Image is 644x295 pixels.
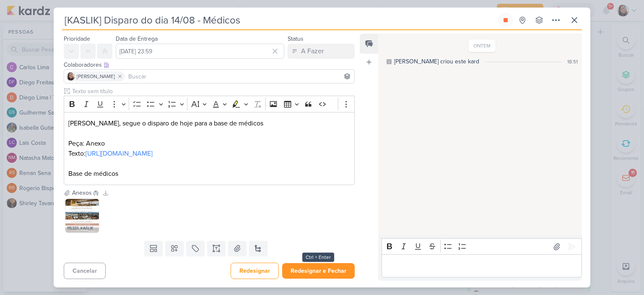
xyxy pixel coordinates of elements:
input: Select a date [116,44,284,59]
input: Kard Sem Título [62,13,496,28]
label: Data de Entrega [116,35,158,42]
p: [PERSON_NAME], segue o disparo de hoje para a base de médicos [68,118,350,128]
label: Status [288,35,304,42]
div: Editor editing area: main [64,112,355,185]
p: Base de médicos [68,169,350,179]
div: [PERSON_NAME] criou este kard [394,57,479,66]
div: Anexos (1) [72,188,98,197]
img: Sharlene Khoury [67,72,75,81]
a: [URL][DOMAIN_NAME] [86,149,153,158]
div: Editor toolbar [382,238,582,255]
button: A Fazer [288,44,355,59]
div: 115333_KASLIK _ E-MAIL MKT _ KASLIK IBIRAPUERA _ BASE MEDICOS _ VOCÊ JÁ SABE ONDE QUER CHEGAR _ A... [65,224,99,232]
span: [PERSON_NAME] [77,73,115,80]
div: Editor editing area: main [382,254,582,277]
label: Prioridade [64,35,90,42]
div: Editor toolbar [64,96,355,112]
input: Texto sem título [70,87,355,96]
div: Ctrl + Enter [302,253,334,262]
button: Cancelar [64,263,106,279]
div: A Fazer [301,46,324,56]
p: Peça: Anexo Texto: [68,138,350,159]
div: Colaboradores [64,60,355,69]
div: Parar relógio [502,17,509,23]
div: 18:51 [567,58,578,65]
button: Redesignar [231,263,279,279]
img: tEgfj4MHpyC2qaSh65yNv9Fuo2GGOb-metaMTE1MzMzX0tBU0xJSyBfIEUtTUFJTCBNS1QgXyBLQVNMSUsgSUJJUkFQVUVSQS... [65,199,99,232]
button: Redesignar e Fechar [282,263,355,279]
input: Buscar [127,71,353,81]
